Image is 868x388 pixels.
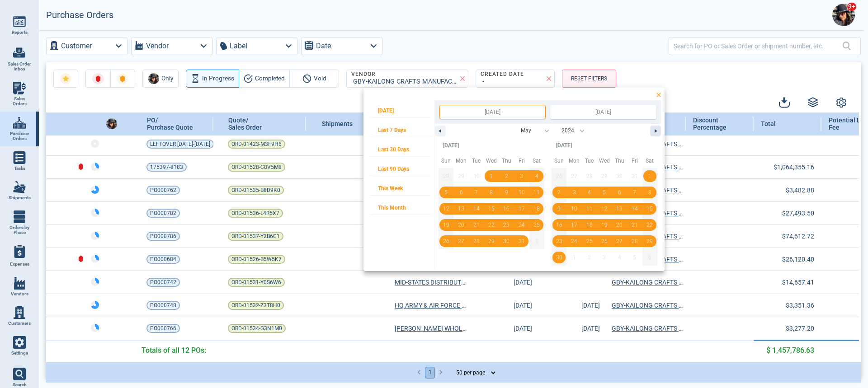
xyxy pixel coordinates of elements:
span: 9 [505,184,508,201]
button: 27 [612,233,627,249]
button: 29 [642,233,657,249]
button: 18 [529,201,544,217]
span: Thu [499,154,514,168]
span: Fri [514,154,529,168]
button: 23 [499,217,514,233]
span: 8 [648,184,651,201]
span: 5 [444,184,448,201]
button: 28 [627,233,642,249]
span: 22 [488,217,495,233]
span: 2 [557,184,561,201]
span: 29 [488,233,495,249]
div: [DATE] [552,138,657,154]
button: 19 [439,217,453,233]
button: 3 [566,184,581,201]
span: 10 [571,201,577,217]
span: 5 [603,184,606,201]
button: 12 [439,201,453,217]
span: 3 [520,168,523,184]
button: 31 [514,233,529,249]
span: 15 [488,201,495,217]
span: 12 [601,201,608,217]
span: 13 [458,201,464,217]
button: 6 [453,184,468,201]
span: 9 [557,201,561,217]
span: Thu [612,154,627,168]
button: 11 [582,201,597,217]
span: 11 [533,184,540,201]
span: 17 [571,217,577,233]
span: Last 30 Days [369,141,433,158]
span: 30 [556,249,562,266]
span: 25 [533,217,540,233]
span: 4 [535,168,538,184]
span: 17 [519,201,525,217]
button: 26 [439,233,453,249]
span: 1 [490,168,493,184]
button: 14 [469,201,484,217]
span: 26 [443,233,449,249]
button: 1 [484,168,499,184]
span: 21 [473,217,480,233]
button: 25 [582,233,597,249]
button: 8 [484,184,499,201]
span: Sat [529,154,544,168]
span: 18 [586,217,593,233]
span: 21 [632,217,638,233]
div: [DATE] [439,138,544,154]
button: 20 [612,217,627,233]
span: 16 [503,201,509,217]
span: 31 [519,233,525,249]
span: 25 [586,233,593,249]
button: 17 [566,217,581,233]
button: 13 [453,201,468,217]
button: 10 [566,201,581,217]
button: 23 [552,233,566,249]
span: Mon [453,154,468,168]
button: 19 [597,217,612,233]
span: 27 [616,233,623,249]
span: Last 7 Days [369,122,433,139]
button: 22 [642,217,657,233]
span: [DATE] [369,102,433,119]
button: 21 [469,217,484,233]
button: 26 [597,233,612,249]
span: 8 [490,184,493,201]
span: 28 [473,233,480,249]
button: Last 30 Days [369,141,433,157]
button: 12 [597,201,612,217]
span: Sun [439,154,453,168]
button: 20 [453,217,468,233]
button: 22 [484,217,499,233]
span: Mon [566,154,581,168]
button: Last 90 Days [369,160,433,176]
button: 9 [499,184,514,201]
span: Wed [484,154,499,168]
input: Early [440,105,545,119]
button: 2 [499,168,514,184]
span: 12 [443,201,449,217]
button: 1 [642,168,657,184]
span: 6 [460,184,463,201]
span: 23 [503,217,509,233]
span: 11 [586,201,593,217]
button: 8 [642,184,657,201]
input: Continuous [551,105,656,119]
span: 30 [503,233,509,249]
span: Wed [597,154,612,168]
span: This Month [369,199,433,216]
span: 16 [556,217,562,233]
span: 22 [646,217,653,233]
button: 17 [514,201,529,217]
span: 4 [588,184,591,201]
span: 10 [519,184,525,201]
button: 10 [514,184,529,201]
span: 7 [633,184,636,201]
span: 24 [571,233,577,249]
button: 29 [484,233,499,249]
button: 7 [469,184,484,201]
span: 26 [601,233,608,249]
button: 4 [529,168,544,184]
button: 14 [627,201,642,217]
span: 15 [646,201,653,217]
